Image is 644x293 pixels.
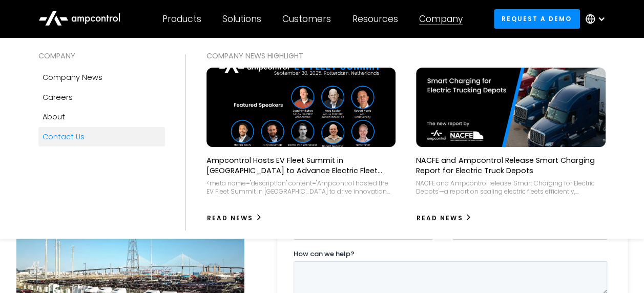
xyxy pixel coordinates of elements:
div: COMPANY NEWS Highlight [206,50,606,61]
div: COMPANY [38,50,165,61]
div: Company [419,13,463,25]
div: Contact Us [43,131,85,142]
div: Solutions [222,13,261,25]
a: Careers [38,88,165,107]
div: NACFE and Ampcontrol release 'Smart Charging for Electric Depots'—a report on scaling electric fl... [416,179,605,195]
a: Read News [206,210,262,226]
div: Resources [352,13,398,25]
div: Company news [43,72,102,83]
div: Products [162,13,201,25]
a: Read News [416,210,472,226]
div: About [43,111,65,122]
div: Customers [282,13,331,25]
div: Read News [207,214,253,223]
a: Request a demo [494,9,580,28]
a: Company news [38,68,165,87]
a: About [38,107,165,127]
p: NACFE and Ampcontrol Release Smart Charging Report for Electric Truck Depots [416,155,605,176]
div: <meta name="description" content="Ampcontrol hosted the EV Fleet Summit in [GEOGRAPHIC_DATA] to d... [206,179,396,195]
div: Read News [417,214,463,223]
div: Careers [43,92,73,103]
a: Contact Us [38,127,165,146]
p: Ampcontrol Hosts EV Fleet Summit in [GEOGRAPHIC_DATA] to Advance Electric Fleet Management in [GE... [206,155,396,176]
